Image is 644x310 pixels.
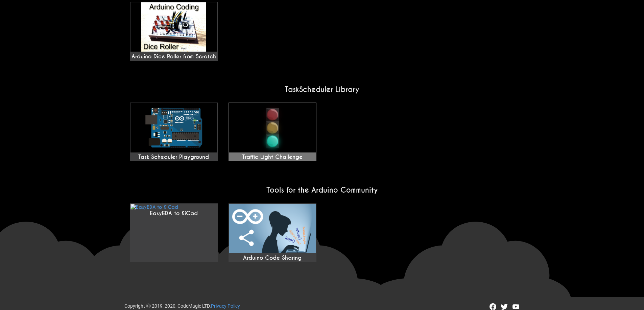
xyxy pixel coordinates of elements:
a: EasyEDA to KiCad [130,203,218,262]
a: Task Scheduler Playground [130,103,218,161]
a: Arduino Code Sharing [229,203,316,262]
a: Arduino Dice Roller from Scratch [130,2,218,61]
div: EasyEDA to KiCad [130,210,217,217]
div: Task Scheduler Playground [130,154,217,161]
div: Traffic Light Challenge [229,154,316,161]
h2: TaskScheduler Library [124,85,520,94]
h2: Tools for the Arduino Community [124,186,520,195]
a: Traffic Light Challenge [229,103,316,161]
img: maxresdefault.jpg [130,2,217,52]
a: Privacy Policy [211,303,240,309]
img: EasyEDA to KiCad [130,204,178,210]
div: Arduino Code Sharing [229,255,316,261]
div: Arduino Dice Roller from Scratch [130,2,217,60]
img: Task Scheduler Playground [130,103,217,152]
img: Traffic Light Challenge [229,103,316,152]
img: EasyEDA to KiCad [229,204,316,253]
